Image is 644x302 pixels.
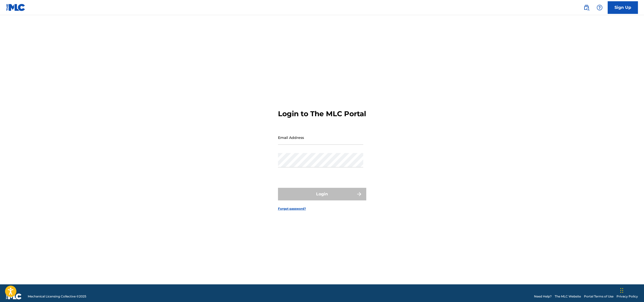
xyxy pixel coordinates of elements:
[583,5,590,11] img: search
[620,283,623,298] div: Drag
[597,5,603,11] img: help
[6,293,22,299] img: logo
[608,1,638,14] a: Sign Up
[278,206,306,211] a: Forgot password?
[595,3,605,13] div: Help
[28,294,86,299] span: Mechanical Licensing Collective © 2025
[278,109,366,118] h3: Login to The MLC Portal
[619,278,644,302] iframe: Chat Widget
[617,294,638,299] a: Privacy Policy
[534,294,552,299] a: Need Help?
[584,294,613,299] a: Portal Terms of Use
[6,4,25,11] img: MLC Logo
[555,294,581,299] a: The MLC Website
[581,3,592,13] a: Public Search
